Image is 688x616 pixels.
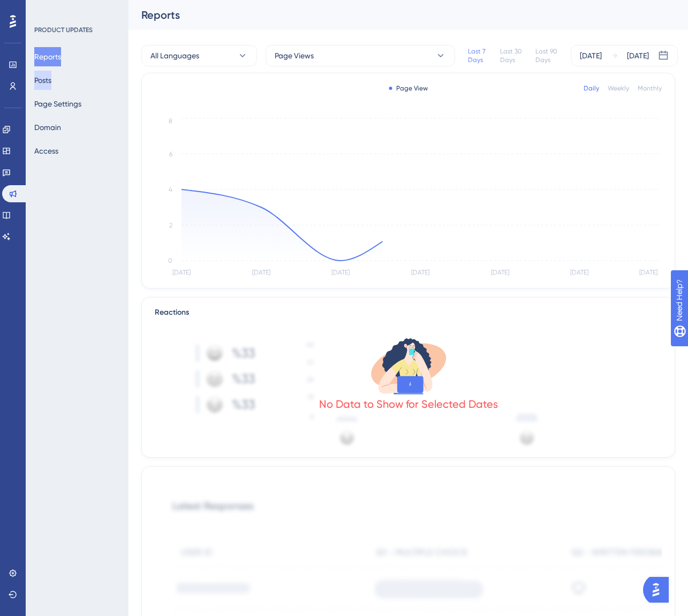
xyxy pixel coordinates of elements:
[331,269,350,276] tspan: [DATE]
[608,84,629,93] div: Weekly
[169,117,172,125] tspan: 8
[169,150,172,158] tspan: 6
[155,306,662,319] div: Reactions
[172,269,191,276] tspan: [DATE]
[643,574,675,606] iframe: UserGuiding AI Assistant Launcher
[638,84,662,93] div: Monthly
[34,47,61,66] button: Reports
[500,47,527,64] div: Last 30 Days
[627,49,649,62] div: [DATE]
[570,269,588,276] tspan: [DATE]
[169,186,172,193] tspan: 4
[34,94,81,113] button: Page Settings
[389,84,428,93] div: Page View
[168,257,172,264] tspan: 0
[535,47,562,64] div: Last 90 Days
[169,222,172,229] tspan: 2
[584,84,599,93] div: Daily
[34,118,61,137] button: Domain
[468,47,492,64] div: Last 7 Days
[150,49,199,62] span: All Languages
[266,45,455,66] button: Page Views
[34,141,58,161] button: Access
[141,7,648,22] div: Reports
[491,269,509,276] tspan: [DATE]
[580,49,602,62] div: [DATE]
[25,3,67,16] span: Need Help?
[34,71,51,90] button: Posts
[411,269,429,276] tspan: [DATE]
[275,49,314,62] span: Page Views
[34,26,93,34] div: PRODUCT UPDATES
[319,397,498,412] div: No Data to Show for Selected Dates
[141,45,257,66] button: All Languages
[252,269,270,276] tspan: [DATE]
[639,269,657,276] tspan: [DATE]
